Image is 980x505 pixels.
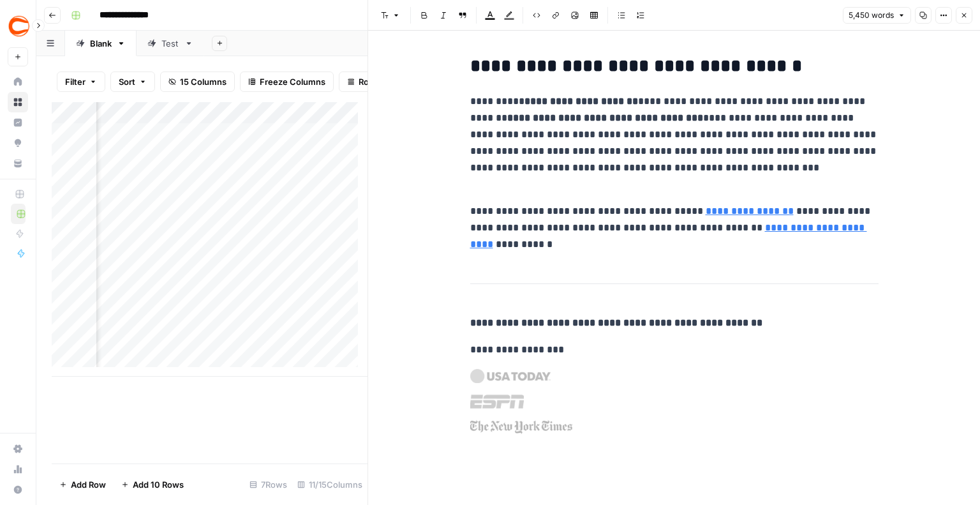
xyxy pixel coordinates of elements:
[260,75,325,88] span: Freeze Columns
[57,72,105,92] button: Filter
[8,92,28,112] a: Browse
[90,37,112,50] div: Blank
[244,474,292,495] div: 7 Rows
[52,474,114,495] button: Add Row
[339,72,413,92] button: Row Height
[65,75,85,88] span: Filter
[180,75,226,88] span: 15 Columns
[8,10,28,42] button: Workspace: Covers
[8,153,28,174] a: Your Data
[849,10,894,21] span: 5,450 words
[240,72,334,92] button: Freeze Columns
[161,37,179,50] div: Test
[8,112,28,133] a: Insights
[71,478,106,491] span: Add Row
[114,474,191,495] button: Add 10 Rows
[160,72,235,92] button: 15 Columns
[137,31,204,56] a: Test
[8,439,28,459] a: Settings
[133,478,184,491] span: Add 10 Rows
[8,72,28,92] a: Home
[110,72,155,92] button: Sort
[8,133,28,153] a: Opportunities
[843,7,911,24] button: 5,450 words
[8,15,31,38] img: Covers Logo
[119,75,135,88] span: Sort
[359,75,405,88] span: Row Height
[8,459,28,479] a: Usage
[8,479,28,500] button: Help + Support
[292,474,367,495] div: 11/15 Columns
[65,31,137,56] a: Blank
